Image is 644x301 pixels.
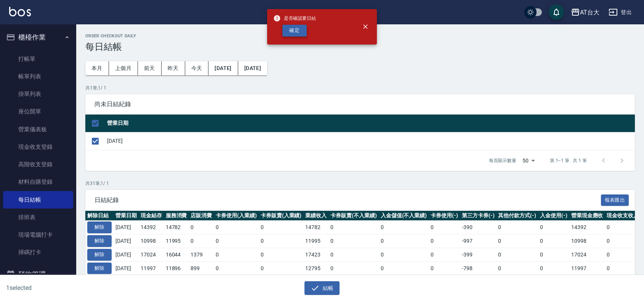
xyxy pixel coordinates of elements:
th: 卡券使用(-) [429,211,460,221]
p: 共 31 筆, 1 / 1 [85,180,635,187]
a: 現場電腦打卡 [3,226,73,244]
h6: 1 selected [6,283,160,293]
td: 0 [214,221,259,234]
td: 12795 [303,261,328,275]
td: 0 [214,261,259,275]
a: 報表匯出 [601,196,629,203]
a: 帳單列表 [3,68,73,85]
button: 昨天 [162,61,185,75]
button: 預約管理 [3,264,73,284]
button: 確定 [282,25,307,37]
td: 16044 [164,248,189,261]
td: 0 [328,261,379,275]
th: 營業日期 [114,211,139,221]
a: 座位開單 [3,103,73,120]
div: 50 [519,150,538,171]
a: 現金收支登錄 [3,138,73,156]
button: AT台大 [568,5,602,20]
td: 11997 [139,261,164,275]
a: 打帳單 [3,50,73,68]
td: 0 [538,248,569,261]
td: 0 [259,221,304,234]
td: 0 [538,261,569,275]
p: 每頁顯示數量 [489,157,516,164]
button: 解除 [87,221,112,233]
th: 卡券販賣(入業績) [259,211,304,221]
td: 14782 [164,221,189,234]
td: -798 [460,261,497,275]
button: 解除 [87,249,112,261]
h2: Order checkout daily [85,33,635,38]
button: 登出 [606,5,635,19]
td: 0 [605,248,641,261]
td: 0 [429,248,460,261]
th: 營業現金應收 [569,211,605,221]
a: 排班表 [3,209,73,226]
button: 解除 [87,235,112,247]
td: 0 [496,234,538,248]
th: 店販消費 [189,211,214,221]
td: 17024 [139,248,164,261]
button: [DATE] [208,61,238,75]
button: 前天 [138,61,162,75]
td: 0 [429,261,460,275]
button: 今天 [185,61,209,75]
td: 0 [496,261,538,275]
button: save [549,5,564,20]
td: 0 [259,234,304,248]
button: 報表匯出 [601,194,629,206]
td: 1379 [189,248,214,261]
td: 14392 [139,221,164,234]
td: 0 [328,234,379,248]
div: AT台大 [580,8,599,17]
button: [DATE] [238,61,267,75]
span: 尚未日結紀錄 [95,100,626,108]
td: [DATE] [105,132,635,150]
td: 0 [379,221,429,234]
td: 0 [429,234,460,248]
button: 上個月 [109,61,138,75]
td: 14782 [303,221,328,234]
a: 掛單列表 [3,85,73,103]
td: 0 [605,221,641,234]
td: 0 [538,221,569,234]
td: 0 [605,234,641,248]
td: 0 [214,234,259,248]
td: [DATE] [114,261,139,275]
td: 0 [379,234,429,248]
a: 每日結帳 [3,191,73,209]
td: [DATE] [114,234,139,248]
td: 0 [328,221,379,234]
th: 服務消費 [164,211,189,221]
td: 17423 [303,248,328,261]
td: 11995 [303,234,328,248]
th: 現金結存 [139,211,164,221]
a: 高階收支登錄 [3,156,73,173]
th: 解除日結 [85,211,114,221]
td: 899 [189,261,214,275]
td: [DATE] [114,248,139,261]
td: 14392 [569,221,605,234]
th: 業績收入 [303,211,328,221]
th: 營業日期 [105,115,635,132]
td: 0 [189,221,214,234]
td: 0 [379,261,429,275]
p: 第 1–1 筆 共 1 筆 [550,157,587,164]
button: 本月 [85,61,109,75]
td: 11995 [164,234,189,248]
td: 0 [538,234,569,248]
button: 結帳 [304,281,340,295]
td: 0 [605,261,641,275]
td: [DATE] [114,221,139,234]
td: -399 [460,248,497,261]
td: 0 [496,248,538,261]
a: 營業儀表板 [3,121,73,138]
th: 卡券使用(入業績) [214,211,259,221]
p: 共 1 筆, 1 / 1 [85,84,635,91]
th: 現金收支收入 [605,211,641,221]
th: 卡券販賣(不入業績) [328,211,379,221]
a: 材料自購登錄 [3,173,73,191]
td: 0 [214,248,259,261]
h3: 每日結帳 [85,41,635,52]
a: 掃碼打卡 [3,244,73,261]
